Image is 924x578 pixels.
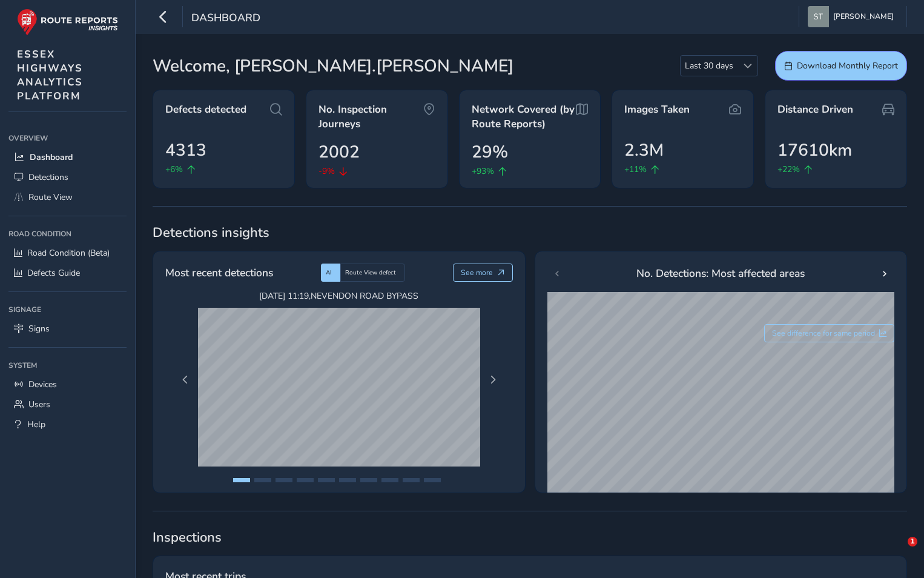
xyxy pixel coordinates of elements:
span: See difference for same period [772,328,875,338]
button: See more [453,264,513,282]
span: Route View defect [345,268,396,277]
span: Most recent detections [165,265,273,281]
span: 29% [472,139,508,165]
span: Detections insights [153,224,907,242]
img: rr logo [17,8,118,36]
span: 2002 [318,139,360,165]
button: Page 3 [276,478,292,482]
span: [DATE] 11:19 , NEVENDON ROAD BYPASS [198,290,480,302]
div: Road Condition [8,225,127,243]
span: [PERSON_NAME] [833,6,894,27]
span: See more [461,268,493,277]
span: 1 [908,537,917,546]
a: Signs [8,319,127,339]
span: Dashboard [30,151,73,163]
a: Help [8,414,127,434]
button: Previous Page [177,371,194,388]
div: Overview [8,129,127,147]
button: Page 8 [381,478,398,482]
span: 4313 [165,138,206,163]
button: Next Page [484,371,501,388]
a: Road Condition (Beta) [8,243,127,263]
a: Detections [8,167,127,187]
span: Route View [28,191,73,203]
span: Inspections [153,528,907,546]
span: 17610km [777,138,852,163]
span: Detections [28,171,68,183]
span: Dashboard [191,10,260,27]
span: ESSEX HIGHWAYS ANALYTICS PLATFORM [17,47,83,103]
span: No. Inspection Journeys [318,102,423,131]
div: AI [321,264,340,282]
span: Users [28,399,50,410]
span: Welcome, [PERSON_NAME].[PERSON_NAME] [153,53,513,79]
button: [PERSON_NAME] [808,6,898,27]
a: Devices [8,374,127,394]
span: +11% [624,163,647,176]
span: AI [326,268,332,277]
iframe: Intercom live chat [883,537,912,566]
span: Defects detected [165,102,246,117]
span: +6% [165,163,183,176]
span: 2.3M [624,138,664,163]
div: System [8,356,127,374]
span: No. Detections: Most affected areas [636,265,805,281]
a: Defects Guide [8,263,127,283]
button: Page 7 [360,478,377,482]
span: Distance Driven [777,102,853,117]
div: Signage [8,301,127,319]
span: Road Condition (Beta) [27,247,110,259]
a: Dashboard [8,147,127,167]
span: Help [27,419,45,430]
button: Page 1 [233,478,250,482]
span: +22% [777,163,800,176]
span: -9% [318,165,335,178]
span: Signs [28,323,50,334]
button: Download Monthly Report [775,51,907,81]
button: See difference for same period [764,324,895,342]
button: Page 5 [318,478,335,482]
a: Route View [8,187,127,207]
button: Page 4 [297,478,314,482]
button: Page 6 [339,478,356,482]
button: Page 10 [424,478,441,482]
button: Page 2 [254,478,271,482]
span: Last 30 days [681,56,738,76]
span: Images Taken [624,102,690,117]
span: +93% [472,165,494,178]
span: Devices [28,379,57,390]
img: diamond-layout [808,6,829,27]
span: Network Covered (by Route Reports) [472,102,576,131]
a: Users [8,394,127,414]
button: Page 9 [403,478,420,482]
span: Defects Guide [27,267,80,279]
div: Route View defect [340,264,405,282]
span: Download Monthly Report [797,60,898,71]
